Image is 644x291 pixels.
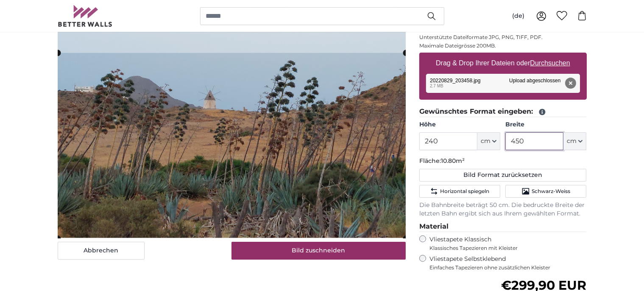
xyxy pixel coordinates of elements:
label: Drag & Drop Ihrer Dateien oder [432,55,574,72]
span: Klassisches Tapezieren mit Kleister [429,245,580,252]
button: Schwarz-Weiss [505,185,586,198]
button: (de) [505,8,531,24]
span: cm [567,137,577,145]
u: Durchsuchen [530,59,570,67]
p: Fläche: [419,157,587,165]
label: Höhe [419,120,500,129]
span: Einfaches Tapezieren ohne zusätzlichen Kleister [429,264,587,271]
button: cm [477,132,500,150]
span: Schwarz-Weiss [532,188,570,195]
button: Horizontal spiegeln [419,185,500,198]
p: Die Bahnbreite beträgt 50 cm. Die bedruckte Breite der letzten Bahn ergibt sich aus Ihrem gewählt... [419,201,587,218]
label: Breite [505,120,586,129]
label: Vliestapete Selbstklebend [429,255,587,271]
span: cm [481,137,491,145]
button: Abbrechen [58,242,145,260]
button: Bild Format zurücksetzen [419,169,587,182]
legend: Material [419,221,587,232]
label: Vliestapete Klassisch [429,235,580,252]
button: cm [563,132,586,150]
p: Maximale Dateigrösse 200MB. [419,42,587,49]
legend: Gewünschtes Format eingeben: [419,106,587,117]
img: Betterwalls [58,5,113,27]
button: Bild zuschneiden [231,242,406,260]
p: Unterstützte Dateiformate JPG, PNG, TIFF, PDF. [419,34,587,41]
span: Horizontal spiegeln [440,188,489,195]
span: 10.80m² [441,157,465,165]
